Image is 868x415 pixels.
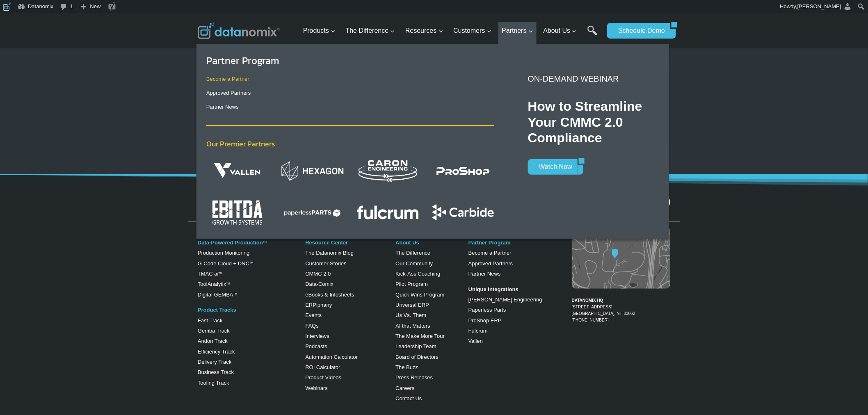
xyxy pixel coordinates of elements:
[206,76,249,82] a: Become a Partner
[305,343,327,349] a: Podcasts
[572,291,670,324] figcaption: [PHONE_NUMBER]
[395,385,414,391] a: Careers
[305,292,354,298] a: eBooks & Infosheets
[305,354,358,360] a: Automation Calculator
[198,349,235,355] a: Efficiency Track
[468,338,483,344] a: Vallen
[395,271,440,277] a: Kick-Ass Coaching
[468,317,502,324] a: ProShop ERP
[305,312,322,318] a: Events
[395,250,430,256] a: The Difference
[305,271,331,277] a: CMMC 2.0
[198,23,280,39] img: Datanomix
[395,323,430,329] a: AI that Matters
[587,25,598,44] a: Search
[305,323,319,329] a: FAQs
[395,354,439,360] a: Board of Directors
[305,281,333,287] a: Data-Comix
[357,202,419,223] img: Align your production goals with real-time performance. By importing target cycle and setup times...
[395,302,429,308] a: Unversal ERP
[468,239,511,246] a: Partner Program
[263,241,267,244] a: TM
[206,104,239,110] a: Partner News
[607,23,670,39] a: Schedule Demo
[305,302,332,308] a: ERPiphany
[198,281,226,287] a: ToolAnalytix
[502,25,533,36] span: Partners
[303,25,336,36] span: Products
[249,261,253,264] sup: TM
[219,272,222,275] sup: TM
[468,271,501,277] a: Partner News
[206,161,268,182] img: Datanomix and Vallen partner up to deliver Tooling CPU Analytics to metalworking customers
[198,328,230,334] a: Gemba Track
[395,292,444,298] a: Quick Wins Program
[468,328,488,334] a: Fulcrum
[572,305,635,316] a: [STREET_ADDRESS][GEOGRAPHIC_DATA], NH 03062
[468,286,519,292] strong: Unique Integrations
[395,281,428,287] a: Pilot Program
[395,260,433,267] a: Our Community
[198,359,231,365] a: Delivery Track
[797,3,841,9] span: [PERSON_NAME]
[468,307,506,313] a: Paperless Parts
[305,333,329,339] a: Interviews
[305,385,328,391] a: Webinars
[305,239,348,246] a: Resource Center
[395,374,433,381] a: Press Releases
[468,250,512,256] a: Become a Partner
[233,292,237,295] sup: TM
[198,317,223,324] a: Fast Track
[206,53,279,68] a: Partner Program
[226,282,230,285] a: TM
[357,155,419,187] img: Datanomix and Caron Engineering partner up to deliver real-time analytics and predictive insights...
[528,99,642,145] strong: How to Streamline Your CMMC 2.0 Compliance
[572,227,670,289] img: Datanomix map image
[210,198,265,226] img: Datanomix customers can access profit coaching through our partner, EBITDA Growth Systems
[206,138,275,149] span: Our Premier Partners
[206,90,251,96] a: Approved Partners
[198,380,229,386] a: Tooling Track
[281,202,343,223] img: The Datanomix Integration with Paperless Parts enables you to import your quoted cycle times, set...
[305,250,354,256] a: The Datanomix Blog
[395,239,419,246] a: About Us
[468,260,513,267] a: Approved Partners
[305,260,346,267] a: Customer Stories
[468,296,542,303] a: [PERSON_NAME] Engineering
[544,25,577,36] span: About Us
[572,298,603,303] strong: DATANOMIX HQ
[432,202,494,223] img: Datanomix and Carbide partner up to educate manufacturers on CMMC 2.0 compliance
[198,271,222,277] a: TMAC aiTM
[281,160,343,181] img: Datanomix and Hexagon partner up to deliver real-time production monitoring solutions to customers
[198,338,228,344] a: Andon Track
[528,159,578,175] a: Watch Now
[305,374,341,381] a: Product Videos
[300,18,603,44] nav: Primary Navigation
[405,25,443,36] span: Resources
[395,333,445,339] a: The Make More Tour
[395,364,418,370] a: The Buzz
[395,343,436,349] a: Leadership Team
[198,369,234,375] a: Business Track
[198,260,253,267] a: G-Code Cloud + DNCTM
[305,364,340,370] a: ROI Calculator
[198,239,263,246] a: Data-Powered Production
[198,250,249,256] a: Production Monitoring
[198,292,237,298] a: Digital GEMBATM
[395,395,422,401] a: Contact Us
[453,25,491,36] span: Customers
[395,312,426,318] a: Us Vs. Them
[198,307,236,313] a: Product Tracks
[528,72,651,85] p: ON-DEMAND WEBINAR
[432,161,494,182] img: The integration between Datanomix Production Monitoring and ProShop ERP replaces estimates with a...
[346,25,395,36] span: The Difference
